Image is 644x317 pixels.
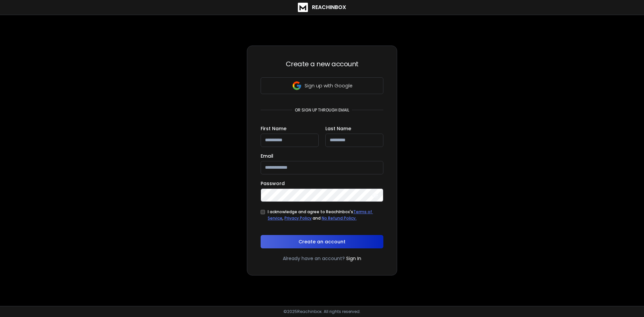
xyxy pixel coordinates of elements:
[261,181,285,186] label: Password
[261,77,383,94] button: Sign up with Google
[261,235,383,248] button: Create an account
[322,215,357,221] a: No Refund Policy.
[298,3,346,12] a: ReachInbox
[312,3,346,11] h1: ReachInbox
[305,82,353,89] p: Sign up with Google
[283,255,345,262] p: Already have an account?
[298,3,308,12] img: logo
[261,154,273,158] label: Email
[261,59,383,69] h3: Create a new account
[283,309,361,314] p: © 2025 Reachinbox. All rights reserved.
[292,107,352,113] p: or sign up through email
[284,215,312,221] a: Privacy Policy
[268,209,383,222] div: I acknowledge and agree to ReachInbox's , and
[325,126,351,131] label: Last Name
[261,126,286,131] label: First Name
[268,209,373,221] a: Terms of Service
[346,255,361,262] a: Sign In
